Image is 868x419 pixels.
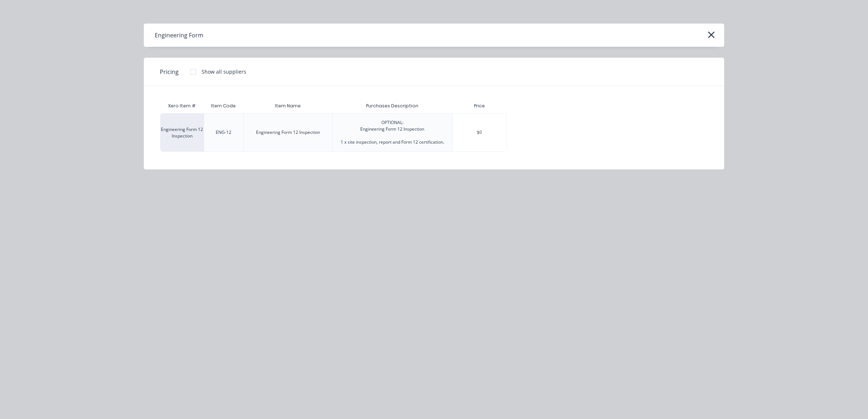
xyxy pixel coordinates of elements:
div: Price [452,99,507,113]
div: Item Code [205,97,242,115]
span: Pricing [160,67,179,76]
div: Purchases Description [360,97,424,115]
div: Xero Item # [160,99,204,113]
div: Item Name [269,97,307,115]
div: Engineering Form 12 Inspection [256,129,320,136]
div: Engineering Form [155,31,203,40]
div: $0 [453,114,506,151]
div: ENG-12 [216,129,231,136]
div: Show all suppliers [202,68,246,75]
div: OPTIONAL: Engineering Form 12 Inspection 1 x site inspection, report and Form 12 certification. [341,119,444,145]
div: Engineering Form 12 Inspection [160,113,204,152]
